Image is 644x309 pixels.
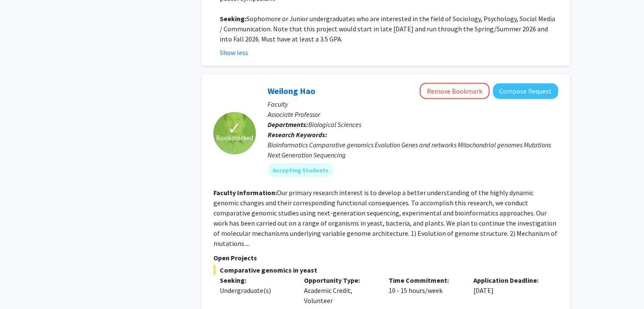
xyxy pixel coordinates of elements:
[268,86,315,96] a: Weilong Hao
[213,265,558,275] span: Comparative genomics in yeast
[220,14,558,44] p: Sophomore or Junior undergraduates who are interested in the field of Sociology, Psychology, Soci...
[493,83,558,99] button: Compose Request to Weilong Hao
[6,271,36,303] iframe: Chat
[382,275,467,306] div: 10 - 15 hours/week
[298,275,382,306] div: Academic Credit, Volunteer
[420,83,489,99] button: Remove Bookmark
[220,285,292,295] div: Undergraduate(s)
[304,275,376,285] p: Opportunity Type:
[213,188,557,248] fg-read-more: Our primary research interest is to develop a better understanding of the highly dynamic genomic ...
[467,275,552,306] div: [DATE]
[389,275,461,285] p: Time Commitment:
[473,275,545,285] p: Application Deadline:
[268,163,334,177] mat-chip: Accepting Students
[308,120,361,129] span: Biological Sciences
[213,253,558,263] p: Open Projects
[220,47,248,58] button: Show less
[220,14,246,23] strong: Seeking:
[213,188,277,197] b: Faculty Information:
[268,140,558,160] div: Bioinformatics Comparative genomics Evolution Genes and networks Mitochondrial genomes Mutations ...
[268,120,308,129] b: Departments:
[227,124,242,132] span: ✓
[220,275,292,285] p: Seeking:
[268,109,558,119] p: Associate Professor
[216,132,253,143] span: Bookmarked
[268,99,558,109] p: Faculty
[268,130,327,139] b: Research Keywords:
